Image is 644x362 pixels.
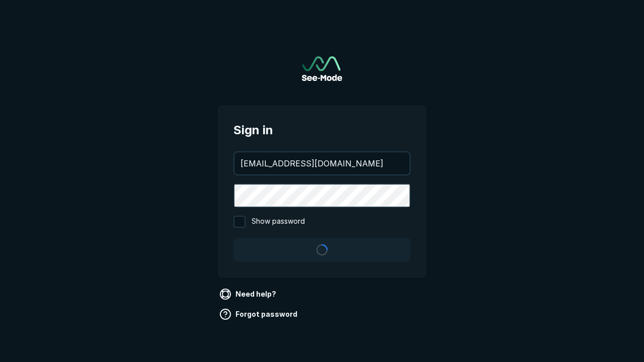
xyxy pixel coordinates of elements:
span: Sign in [233,121,411,139]
span: Show password [252,216,305,228]
a: Need help? [217,286,280,302]
a: Forgot password [217,306,301,322]
img: See-Mode Logo [302,56,342,81]
a: Go to sign in [302,56,342,81]
input: your@email.com [234,152,410,174]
